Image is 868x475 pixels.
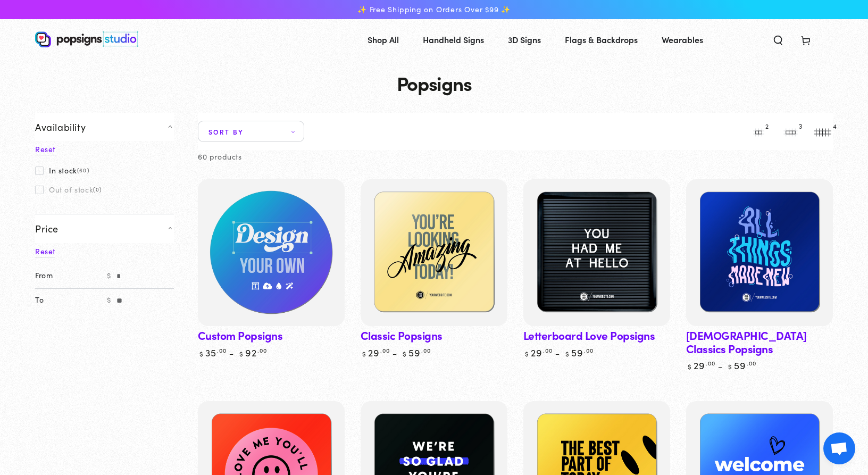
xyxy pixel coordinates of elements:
a: Reset [35,246,55,257]
span: (0) [93,186,102,193]
span: Availability [35,121,86,133]
button: 2 [748,121,769,142]
a: Baptism Classics PopsignsBaptism Classics Popsigns [686,179,833,326]
p: 60 products [198,150,242,163]
a: Handheld Signs [415,26,492,54]
a: Flags & Backdrops [557,26,646,54]
button: 3 [780,121,801,142]
a: Letterboard Love PopsignsLetterboard Love Popsigns [523,179,670,326]
img: Popsigns Studio [35,31,138,47]
span: (60) [77,167,89,173]
label: In stock [35,166,89,174]
label: Out of stock [35,185,102,194]
a: 3D Signs [500,26,549,54]
span: Handheld Signs [423,32,484,47]
a: Classic PopsignsClassic Popsigns [361,179,507,326]
h1: Popsigns [35,72,833,94]
summary: Sort by [198,121,304,142]
img: Custom Popsigns [196,177,347,328]
a: Wearables [654,26,711,54]
summary: Search our site [764,28,792,51]
span: $ [102,264,116,288]
label: From [35,264,102,288]
summary: Availability [35,113,174,141]
div: Open chat [823,432,855,464]
span: $ [102,288,116,312]
span: 3D Signs [508,32,541,47]
span: Shop All [368,32,399,47]
label: To [35,288,102,312]
span: Wearables [662,32,703,47]
span: Price [35,222,59,235]
span: ✨ Free Shipping on Orders Over $99 ✨ [357,5,511,14]
a: Shop All [360,26,407,54]
a: Custom PopsignsCustom Popsigns [198,179,345,326]
a: Reset [35,144,55,155]
summary: Price [35,214,174,243]
span: Flags & Backdrops [565,32,638,47]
